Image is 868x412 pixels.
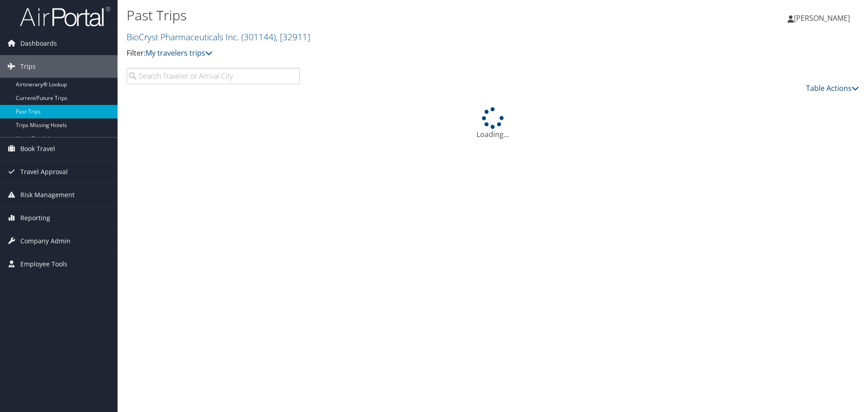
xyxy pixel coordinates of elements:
[20,230,71,252] span: Company Admin
[20,32,57,55] span: Dashboards
[20,6,110,27] img: airportal-logo.png
[127,6,615,25] h1: Past Trips
[20,55,36,78] span: Trips
[127,47,615,59] p: Filter:
[127,68,300,84] input: Search Traveler or Arrival City
[20,137,55,160] span: Book Travel
[20,253,67,275] span: Employee Tools
[127,31,310,43] a: BioCryst Pharmaceuticals Inc.
[127,107,859,140] div: Loading...
[276,31,310,43] span: , [ 32911 ]
[20,207,50,229] span: Reporting
[20,184,75,206] span: Risk Management
[146,48,212,58] a: My travelers trips
[794,13,850,23] span: [PERSON_NAME]
[20,161,68,183] span: Travel Approval
[241,31,276,43] span: ( 301144 )
[806,83,859,93] a: Table Actions
[788,5,859,32] a: [PERSON_NAME]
